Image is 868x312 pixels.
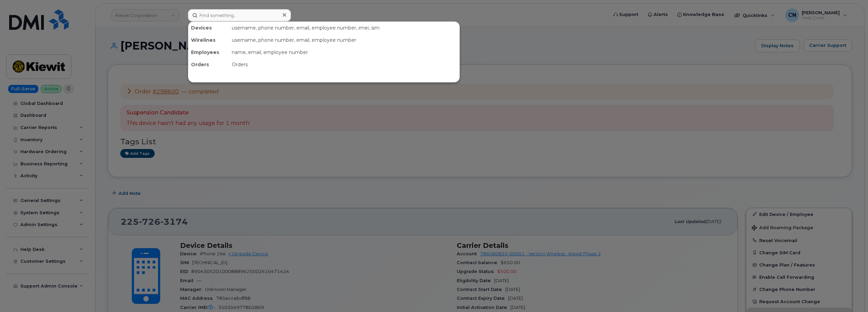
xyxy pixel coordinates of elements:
div: Orders [188,58,229,71]
div: username, phone number, email, employee number, imei, sim [229,22,459,34]
div: Employees [188,46,229,58]
iframe: Messenger Launcher [838,282,863,307]
div: Devices [188,22,229,34]
div: Orders [229,58,459,71]
div: Wirelines [188,34,229,46]
div: name, email, employee number [229,46,459,58]
div: username, phone number, email, employee number [229,34,459,46]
